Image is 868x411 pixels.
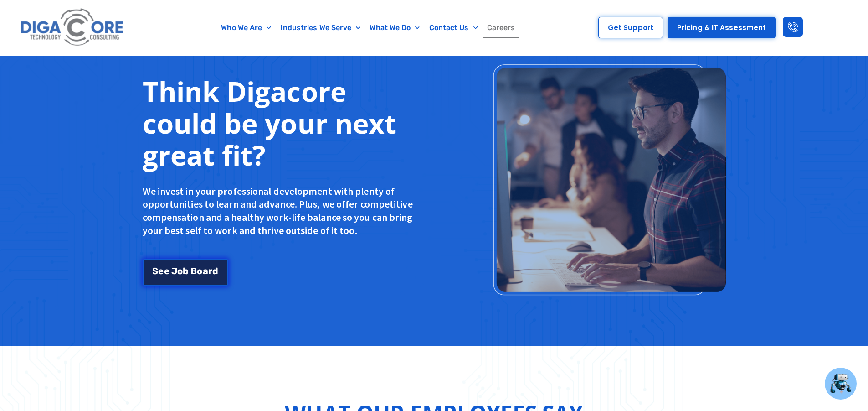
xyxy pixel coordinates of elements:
span: e [164,266,169,276]
span: o [177,266,183,276]
span: e [158,266,164,276]
a: Who We Are [216,17,276,38]
a: What We Do [365,17,424,38]
nav: Menu [171,17,566,38]
span: o [197,266,202,276]
h2: Think Digacore could be your next great fit? [143,75,418,171]
a: Get Support [598,17,663,38]
span: Get Support [608,24,653,31]
span: S [152,266,158,276]
a: Contact Us [425,17,483,38]
a: Pricing & IT Assessment [668,17,776,38]
a: Careers [483,17,520,38]
span: b [183,266,189,276]
span: r [208,266,212,276]
span: d [212,266,218,276]
img: Think Digacore could be your next great fit? [491,62,725,296]
span: a [203,266,208,276]
a: See Job Board [143,259,228,286]
span: B [190,266,197,276]
a: Industries We Serve [276,17,365,38]
span: J [171,266,177,276]
span: Pricing & IT Assessment [677,24,766,31]
img: Digacore logo 1 [18,5,127,51]
p: We invest in your professional development with plenty of opportunities to learn and advance. Plu... [143,185,418,237]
